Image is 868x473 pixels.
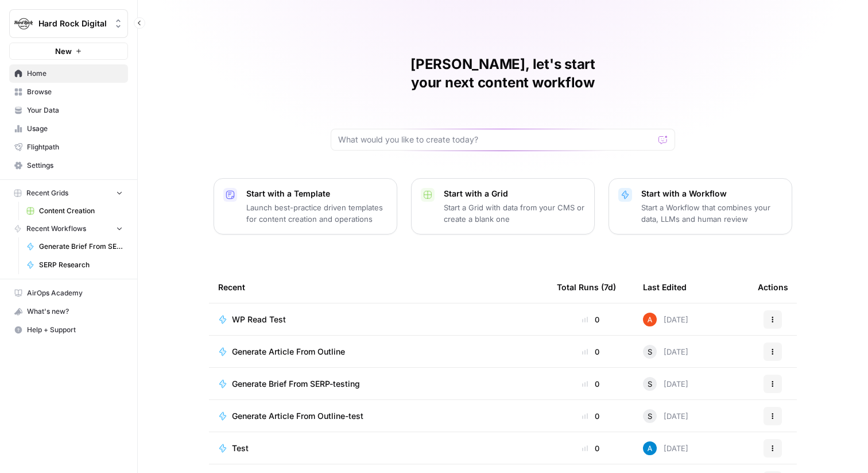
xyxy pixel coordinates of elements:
[609,178,792,234] button: Start with a WorkflowStart a Workflow that combines your data, LLMs and human review
[26,188,68,198] span: Recent Grids
[9,156,128,175] a: Settings
[338,134,654,145] input: What would you like to create today?
[9,64,128,83] a: Home
[27,105,123,116] span: Your Data
[9,9,128,38] button: Workspace: Hard Rock Digital
[218,410,538,422] a: Generate Article From Outline-test
[9,321,128,339] button: Help + Support
[214,178,397,234] button: Start with a TemplateLaunch best-practice driven templates for content creation and operations
[10,303,127,320] div: What's new?
[218,271,538,303] div: Recent
[643,441,657,455] img: o3cqybgnmipr355j8nz4zpq1mc6x
[641,188,782,199] p: Start with a Workflow
[444,202,585,225] p: Start a Grid with data from your CMS or create a blank one
[9,83,128,101] a: Browse
[648,410,652,422] span: S
[557,378,625,390] div: 0
[26,224,86,234] span: Recent Workflows
[21,202,128,220] a: Content Creation
[218,443,538,454] a: Test
[38,18,108,29] span: Hard Rock Digital
[246,188,387,199] p: Start with a Template
[39,260,123,270] span: SERP Research
[39,241,123,252] span: Generate Brief From SERP
[411,178,595,234] button: Start with a GridStart a Grid with data from your CMS or create a blank one
[27,68,123,79] span: Home
[218,346,538,357] a: Generate Article From Outline
[557,410,625,422] div: 0
[557,346,625,357] div: 0
[246,202,387,225] p: Launch best-practice driven templates for content creation and operations
[643,377,688,391] div: [DATE]
[218,314,538,325] a: WP Read Test
[648,346,652,357] span: S
[39,206,123,216] span: Content Creation
[27,87,123,97] span: Browse
[232,346,345,357] span: Generate Article From Outline
[27,325,123,335] span: Help + Support
[9,284,128,302] a: AirOps Academy
[55,45,72,57] span: New
[643,409,688,423] div: [DATE]
[21,237,128,256] a: Generate Brief From SERP
[758,271,788,303] div: Actions
[643,313,688,326] div: [DATE]
[643,441,688,455] div: [DATE]
[21,256,128,274] a: SERP Research
[9,138,128,156] a: Flightpath
[27,160,123,171] span: Settings
[557,314,625,325] div: 0
[643,313,657,326] img: cje7zb9ux0f2nqyv5qqgv3u0jxek
[9,120,128,138] a: Usage
[9,101,128,120] a: Your Data
[27,142,123,152] span: Flightpath
[557,443,625,454] div: 0
[232,443,249,454] span: Test
[9,220,128,237] button: Recent Workflows
[218,378,538,390] a: Generate Brief From SERP-testing
[444,188,585,199] p: Start with a Grid
[27,124,123,134] span: Usage
[9,302,128,321] button: What's new?
[232,410,363,422] span: Generate Article From Outline-test
[643,271,687,303] div: Last Edited
[232,378,360,390] span: Generate Brief From SERP-testing
[27,288,123,298] span: AirOps Academy
[648,378,652,390] span: S
[557,271,616,303] div: Total Runs (7d)
[331,55,675,92] h1: [PERSON_NAME], let's start your next content workflow
[9,184,128,202] button: Recent Grids
[13,13,34,34] img: Hard Rock Digital Logo
[641,202,782,225] p: Start a Workflow that combines your data, LLMs and human review
[232,314,286,325] span: WP Read Test
[9,43,128,60] button: New
[643,345,688,359] div: [DATE]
